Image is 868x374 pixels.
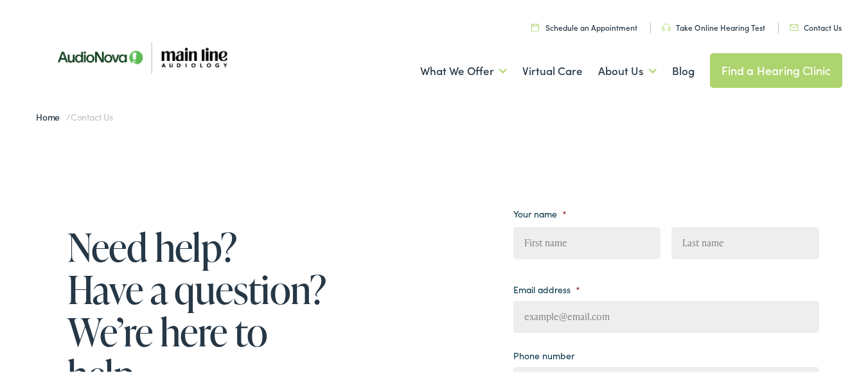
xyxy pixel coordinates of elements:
[671,225,819,257] input: Last name
[531,20,637,31] a: Schedule an Appointment
[513,225,660,257] input: First name
[36,108,66,121] a: Home
[513,206,567,217] label: Your name
[71,108,113,121] span: Contact Us
[672,46,695,93] a: Blog
[36,108,113,121] span: /
[662,20,765,31] a: Take Online Hearing Test
[790,22,799,29] img: utility icon
[662,22,671,30] img: utility icon
[531,21,539,30] img: utility icon
[598,46,657,93] a: About Us
[513,348,574,359] label: Phone number
[522,46,583,93] a: Virtual Care
[710,51,843,86] a: Find a Hearing Clinic
[513,299,819,331] input: example@email.com
[420,46,507,93] a: What We Offer
[790,20,842,31] a: Contact Us
[513,282,580,293] label: Email address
